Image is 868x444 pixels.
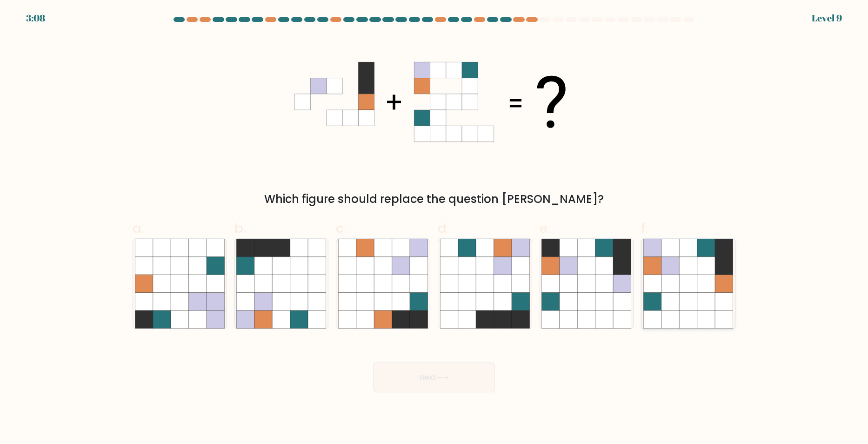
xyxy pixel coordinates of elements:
span: a. [133,219,144,237]
button: Next [374,363,494,392]
span: e. [540,219,550,237]
div: Level 9 [812,11,842,25]
span: f. [641,219,648,237]
div: 3:08 [26,11,45,25]
span: d. [438,219,449,237]
span: b. [234,219,246,237]
span: c. [336,219,346,237]
div: Which figure should replace the question [PERSON_NAME]? [138,191,730,208]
